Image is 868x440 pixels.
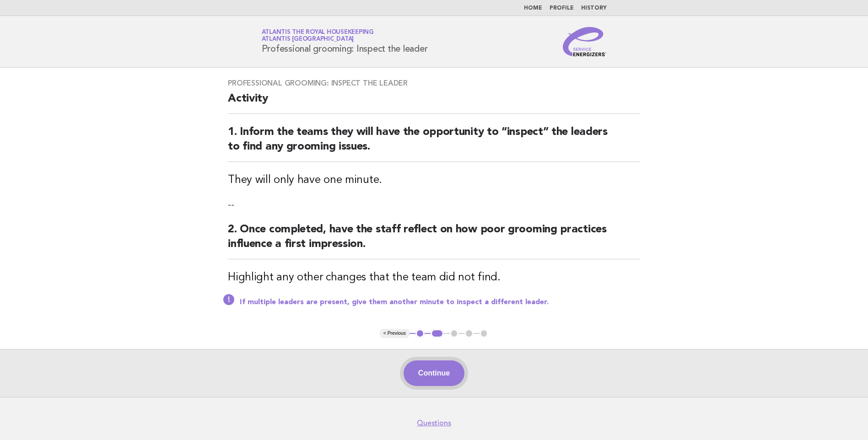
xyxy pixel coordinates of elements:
[262,30,428,54] h1: Professional grooming: Inspect the leader
[524,5,542,11] a: Home
[415,329,425,338] button: 1
[417,419,451,428] a: Questions
[228,270,640,285] h3: Highlight any other changes that the team did not find.
[228,91,640,114] h2: Activity
[262,29,374,42] a: Atlantis the Royal HousekeepingAtlantis [GEOGRAPHIC_DATA]
[550,5,574,11] a: Profile
[563,27,607,56] img: Service Energizers
[240,298,640,307] p: If multiple leaders are present, give them another minute to inspect a different leader.
[581,5,607,11] a: History
[262,37,354,43] span: Atlantis [GEOGRAPHIC_DATA]
[431,329,444,338] button: 2
[228,222,640,259] h2: 2. Once completed, have the staff reflect on how poor grooming practices influence a first impres...
[228,125,640,162] h2: 1. Inform the teams they will have the opportunity to “inspect” the leaders to find any grooming ...
[228,79,640,88] h3: Professional grooming: Inspect the leader
[380,329,410,338] button: < Previous
[228,173,640,188] h3: They will only have one minute.
[228,199,640,211] p: --
[404,360,464,386] button: Continue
